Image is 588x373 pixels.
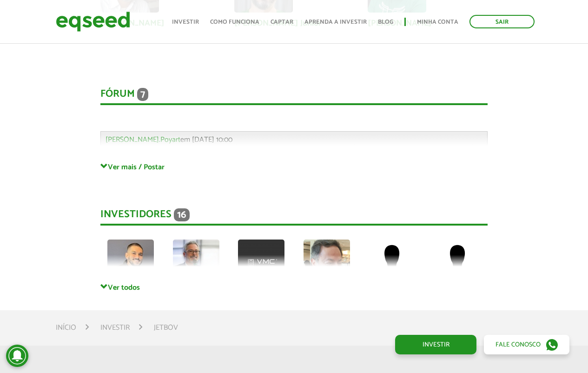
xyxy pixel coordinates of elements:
a: Minha conta [417,19,458,25]
a: Investir [100,324,130,332]
a: Ver mais / Postar [100,162,488,171]
span: em [DATE] 10:00 [106,133,232,146]
img: default-user.png [434,240,481,286]
img: picture-112624-1716663541.png [304,240,350,286]
a: Ver todos [100,283,488,292]
img: EqSeed [56,9,130,34]
span: 7 [137,88,148,101]
img: picture-112313-1743624016.jpg [173,240,219,286]
a: Blog [378,19,393,25]
img: picture-72979-1756068561.jpg [107,240,154,286]
a: Início [56,324,76,332]
li: JetBov [154,321,178,334]
div: Fórum [100,88,488,105]
a: Fale conosco [484,335,569,354]
a: Investir [172,19,199,25]
span: 16 [174,208,190,221]
div: Investidores [100,208,488,226]
a: Captar [271,19,293,25]
a: Sair [469,15,535,28]
a: Aprenda a investir [304,19,367,25]
a: Como funciona [210,19,259,25]
img: default-user.png [369,240,415,286]
a: Investir [395,335,476,354]
img: picture-100036-1732821753.png [238,240,284,286]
